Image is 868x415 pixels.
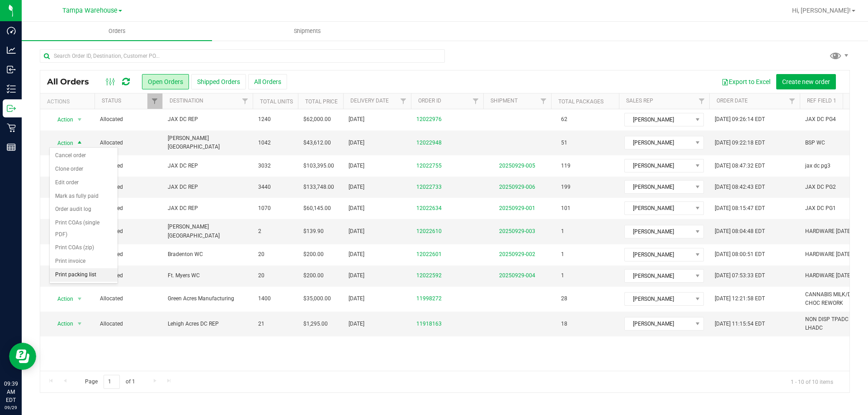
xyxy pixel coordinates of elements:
[62,7,118,14] span: Tampa Warehouse
[258,183,271,191] span: 3440
[168,134,247,151] span: [PERSON_NAME][GEOGRAPHIC_DATA]
[168,223,247,240] span: [PERSON_NAME][GEOGRAPHIC_DATA]
[625,159,692,172] span: [PERSON_NAME]
[147,93,162,109] a: Filter
[557,113,572,126] span: 62
[47,98,91,105] div: Actions
[258,271,264,280] span: 20
[100,204,157,213] span: Allocated
[74,113,85,126] span: select
[557,317,572,331] span: 18
[100,271,157,280] span: Allocated
[258,227,261,236] span: 2
[303,250,324,259] span: $200.00
[100,250,157,259] span: Allocated
[499,228,535,234] a: 20250929-003
[716,74,776,89] button: Export to Excel
[7,65,16,74] inline-svg: Inbound
[303,139,331,147] span: $43,612.00
[805,227,852,236] span: HARDWARE [DATE]
[168,204,247,213] span: JAX DC REP
[805,204,836,213] span: JAX DC PG1
[40,49,445,63] input: Search Order ID, Destination, Customer PO...
[715,115,765,124] span: [DATE] 09:26:14 EDT
[805,139,825,147] span: BSP WC
[499,205,535,211] a: 20250929-001
[7,46,16,55] inline-svg: Analytics
[100,115,157,124] span: Allocated
[783,375,840,388] span: 1 - 10 of 10 items
[625,293,692,305] span: [PERSON_NAME]
[782,78,830,85] span: Create new order
[303,271,324,280] span: $200.00
[396,93,411,109] a: Filter
[416,271,442,280] a: 12022592
[50,163,118,176] li: Clone order
[625,113,692,126] span: [PERSON_NAME]
[468,93,483,109] a: Filter
[4,404,18,411] p: 09/29
[805,290,862,308] span: CANNABIS MILK/DARK CHOC REWORK
[715,139,765,147] span: [DATE] 09:22:18 EDT
[238,93,253,109] a: Filter
[168,183,247,191] span: JAX DC REP
[805,162,830,170] span: jax dc pg3
[47,77,98,87] span: All Orders
[50,190,118,203] li: Mark as fully paid
[50,149,118,163] li: Cancel order
[49,137,74,149] span: Action
[50,216,118,241] li: Print COAs (single PDF)
[349,139,364,147] span: [DATE]
[557,202,575,215] span: 101
[715,320,765,328] span: [DATE] 11:15:54 EDT
[77,375,142,389] span: Page of 1
[168,115,247,124] span: JAX DC REP
[625,136,692,149] span: [PERSON_NAME]
[74,317,85,330] span: select
[715,271,765,280] span: [DATE] 07:53:33 EDT
[805,250,852,259] span: HARDWARE [DATE]
[792,7,851,14] span: Hi, [PERSON_NAME]!
[557,225,569,238] span: 1
[416,139,442,147] a: 12022948
[625,248,692,261] span: [PERSON_NAME]
[416,204,442,213] a: 12022634
[499,251,535,257] a: 20250929-002
[717,98,748,104] a: Order Date
[168,294,247,303] span: Green Acres Manufacturing
[9,343,36,370] iframe: Resource center
[785,93,800,109] a: Filter
[49,113,74,126] span: Action
[7,143,16,152] inline-svg: Reports
[349,294,364,303] span: [DATE]
[7,123,16,132] inline-svg: Retail
[100,320,157,328] span: Allocated
[805,271,852,280] span: HARDWARE [DATE]
[805,315,862,332] span: NON DISP TPADC > LHADC
[49,317,74,330] span: Action
[491,98,518,104] a: Shipment
[168,250,247,259] span: Bradenton WC
[625,181,692,193] span: [PERSON_NAME]
[50,255,118,268] li: Print invoice
[104,375,120,389] input: 1
[260,98,293,105] a: Total Units
[168,271,247,280] span: Ft. Myers WC
[258,115,271,124] span: 1240
[74,293,85,305] span: select
[625,202,692,214] span: [PERSON_NAME]
[305,98,338,105] a: Total Price
[282,27,333,35] span: Shipments
[100,294,157,303] span: Allocated
[50,268,118,282] li: Print packing list
[350,98,389,104] a: Delivery Date
[212,22,402,41] a: Shipments
[626,98,653,104] a: Sales Rep
[258,204,271,213] span: 1070
[805,115,836,124] span: JAX DC PG4
[248,74,287,89] button: All Orders
[349,271,364,280] span: [DATE]
[303,204,331,213] span: $60,145.00
[776,74,836,89] button: Create new order
[142,74,189,89] button: Open Orders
